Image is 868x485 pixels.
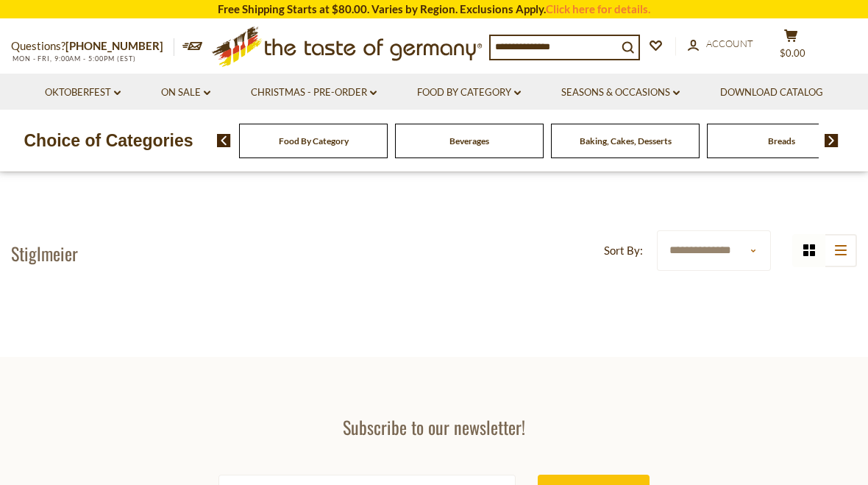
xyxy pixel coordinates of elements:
[217,134,231,147] img: previous arrow
[45,85,121,101] a: Oktoberfest
[11,242,78,264] h1: Stiglmeier
[251,85,377,101] a: Christmas - PRE-ORDER
[706,38,753,49] span: Account
[279,135,349,146] a: Food By Category
[417,85,521,101] a: Food By Category
[688,36,753,52] a: Account
[580,135,672,146] a: Baking, Cakes, Desserts
[11,37,174,56] p: Questions?
[161,85,210,101] a: On Sale
[218,416,650,438] h3: Subscribe to our newsletter!
[720,85,823,101] a: Download Catalog
[561,85,680,101] a: Seasons & Occasions
[449,135,489,146] a: Beverages
[546,2,650,15] a: Click here for details.
[11,54,136,63] span: MON - FRI, 9:00AM - 5:00PM (EST)
[768,135,795,146] a: Breads
[780,47,805,59] span: $0.00
[769,29,813,66] button: $0.00
[825,134,839,147] img: next arrow
[65,39,163,52] a: [PHONE_NUMBER]
[604,241,643,260] label: Sort By:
